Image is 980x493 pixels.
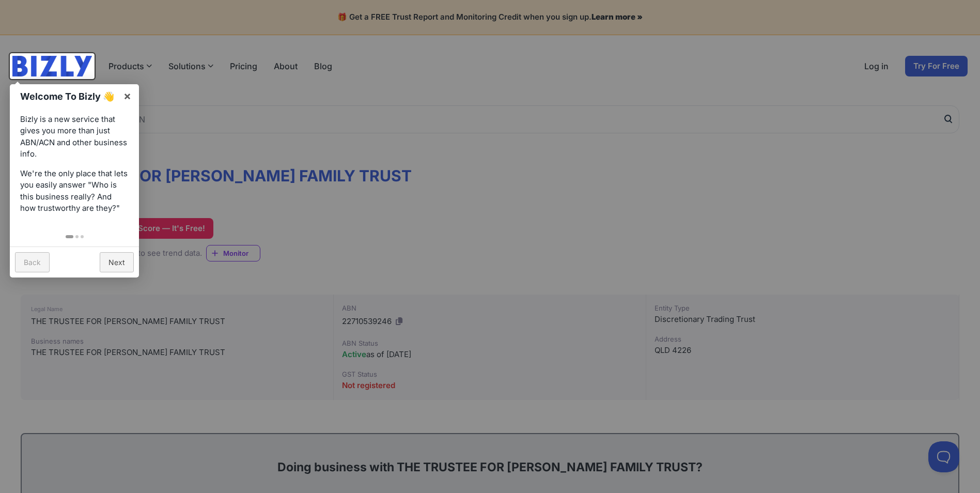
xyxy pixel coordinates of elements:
p: We're the only place that lets you easily answer "Who is this business really? And how trustworth... [20,168,129,214]
p: Bizly is a new service that gives you more than just ABN/ACN and other business info. [20,114,129,160]
a: Back [15,252,50,272]
a: Next [100,252,134,272]
a: × [116,84,139,107]
h1: Welcome To Bizly 👋 [20,89,118,103]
